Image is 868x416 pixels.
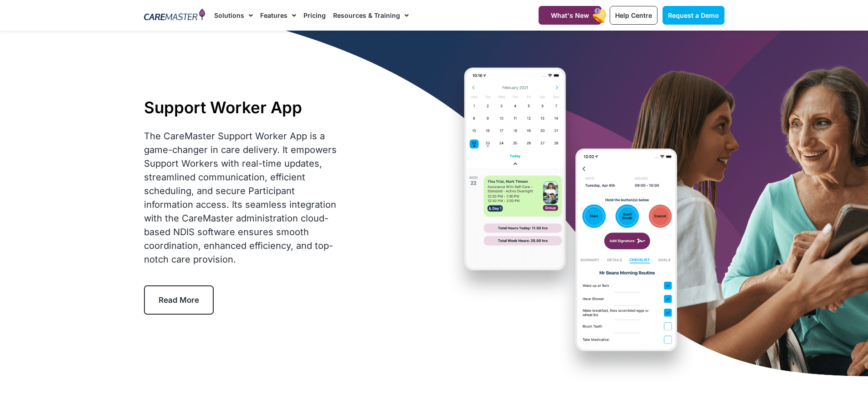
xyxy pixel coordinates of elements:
[663,6,724,25] a: Request a Demo
[144,129,341,266] div: The CareMaster Support Worker App is a game-changer in care delivery. It empowers Support Workers...
[144,9,205,22] img: CareMaster Logo
[144,98,341,117] h1: Support Worker App
[615,11,652,19] span: Help Centre
[144,285,214,315] a: Read More
[551,11,589,19] span: What's New
[610,6,657,25] a: Help Centre
[159,295,199,305] span: Read More
[668,11,719,19] span: Request a Demo
[539,6,601,25] a: What's New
